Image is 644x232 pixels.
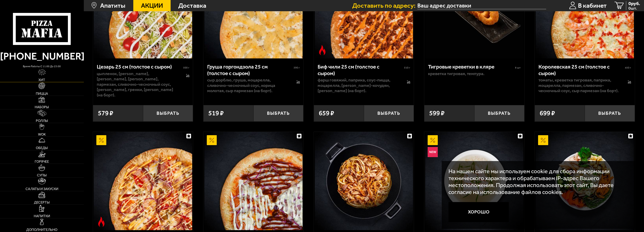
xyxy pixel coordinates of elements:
span: Наборы [35,105,49,109]
img: Острое блюдо [317,45,327,55]
span: Напитки [34,214,50,218]
span: 659 ₽ [319,110,334,117]
div: Цезарь 25 см (толстое с сыром) [97,63,182,70]
span: Десерты [34,201,50,204]
div: Груша горгондзола 25 см (толстое с сыром) [207,63,293,76]
span: 8 шт [515,66,521,69]
span: Пицца [36,92,48,95]
span: Дополнительно [26,228,57,232]
div: Тигровые креветки в кляре [428,63,514,70]
img: Акционный [207,135,217,145]
span: В кабинет [578,2,607,9]
span: Акции [141,2,163,9]
a: АкционныйОстрое блюдоПиццбург 25 см (толстое с сыром) [93,132,193,230]
span: WOK [38,133,46,136]
img: Куриный суп [425,132,523,230]
img: Острое блюдо [96,217,106,227]
a: АкционныйРамен по-корейски [535,132,635,230]
span: Горячее [35,160,49,163]
span: Доставка [178,2,206,9]
p: томаты, креветка тигровая, паприка, моцарелла, пармезан, сливочно-чесночный соус, сыр пармезан (н... [538,77,621,93]
button: Выбрать [253,105,304,122]
button: Выбрать [474,105,524,122]
span: 0 руб. [628,1,640,6]
div: Королевская 25 см (толстое с сыром) [538,63,624,76]
img: Акционный [428,135,438,145]
p: фарш говяжий, паприка, соус-пицца, моцарелла, [PERSON_NAME]-кочудян, [PERSON_NAME] (на борт). [318,77,400,93]
span: Хит [38,78,45,82]
span: 450 г [625,66,631,69]
span: 599 ₽ [429,110,445,117]
img: Четыре сезона 25 см (толстое с сыром) [204,132,303,230]
p: креветка тигровая, темпура. [428,71,521,76]
img: Рамен по-корейски [536,132,634,230]
span: 500 г [183,66,189,69]
img: Пиццбург 25 см (толстое с сыром) [94,132,192,230]
span: 0 шт. [628,6,640,10]
button: Выбрать [143,105,193,122]
a: АкционныйЧетыре сезона 25 см (толстое с сыром) [203,132,303,230]
img: Wok сырный с цыплёнком и грибами [315,132,413,230]
span: Роллы [36,119,48,123]
button: Выбрать [364,105,414,122]
span: Апатиты [100,2,125,9]
img: Новинка [428,147,438,157]
a: АкционныйНовинкаКуриный суп [424,132,524,230]
span: 510 г [404,66,410,69]
p: цыпленок, [PERSON_NAME], [PERSON_NAME], [PERSON_NAME], пармезан, сливочно-чесночный соус, [PERSON... [97,71,179,98]
span: Доставить по адресу: [352,2,417,9]
a: Wok сырный с цыплёнком и грибами [314,132,414,230]
img: Акционный [538,135,548,145]
button: Хорошо [448,202,509,222]
img: Акционный [96,135,106,145]
span: Салаты и закуски [25,187,58,191]
span: Супы [37,174,47,177]
div: Биф чили 25 см (толстое с сыром) [318,63,403,76]
span: 579 ₽ [98,110,113,117]
p: сыр дорблю, груша, моцарелла, сливочно-чесночный соус, корица молотая, сыр пармезан (на борт). [207,77,290,93]
span: 699 ₽ [540,110,555,117]
button: Выбрать [585,105,635,122]
p: На нашем сайте мы используем cookie для сбора информации технического характера и обрабатываем IP... [448,168,626,195]
span: Обеды [36,146,48,150]
input: Ваш адрес доставки [417,2,546,9]
span: 519 ₽ [208,110,224,117]
span: 390 г [294,66,300,69]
